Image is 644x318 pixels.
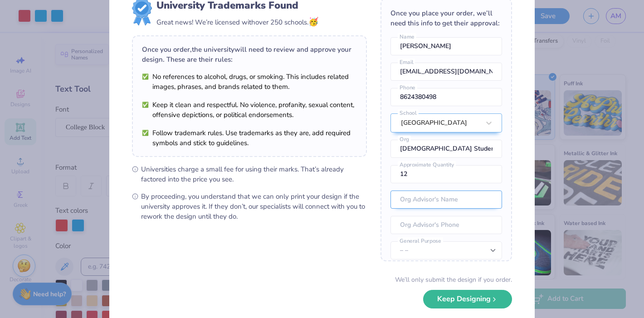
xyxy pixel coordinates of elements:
[390,63,502,81] input: Email
[308,16,318,27] span: 🥳
[142,72,357,92] li: No references to alcohol, drugs, or smoking. This includes related images, phrases, and brands re...
[390,88,502,106] input: Phone
[390,37,502,55] input: Name
[142,44,357,64] div: Once you order, the university will need to review and approve your design. These are their rules:
[390,165,502,183] input: Approximate Quantity
[390,191,502,209] input: Org Advisor's Name
[142,100,357,120] li: Keep it clean and respectful. No violence, profanity, sexual content, offensive depictions, or po...
[141,191,367,221] span: By proceeding, you understand that we can only print your design if the university approves it. I...
[142,128,357,148] li: Follow trademark rules. Use trademarks as they are, add required symbols and stick to guidelines.
[390,140,502,158] input: Org
[156,16,318,28] div: Great news! We’re licensed with over 250 schools.
[390,216,502,234] input: Org Advisor's Phone
[423,290,512,308] button: Keep Designing
[141,164,367,184] span: Universities charge a small fee for using their marks. That’s already factored into the price you...
[390,8,502,28] div: Once you place your order, we’ll need this info to get their approval:
[395,275,512,284] div: We’ll only submit the design if you order.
